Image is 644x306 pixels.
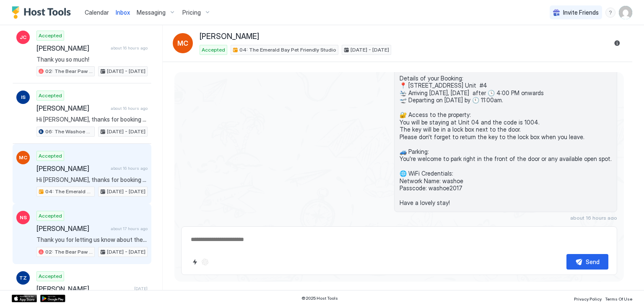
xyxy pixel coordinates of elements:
[45,128,93,135] span: 06: The Washoe Sierra Studio
[107,67,145,75] span: [DATE] - [DATE]
[612,38,622,48] button: Reservation information
[351,46,389,54] span: [DATE] - [DATE]
[619,6,632,19] div: User profile
[605,296,632,301] span: Terms Of Use
[36,224,107,233] span: [PERSON_NAME]
[586,257,600,266] div: Send
[36,56,148,63] span: Thank you so much!
[574,296,602,301] span: Privacy Policy
[200,32,259,41] span: [PERSON_NAME]
[400,60,612,207] span: Hi [PERSON_NAME], thanks for booking your stay with us! Details of your Booking: 📍 [STREET_ADDRES...
[21,93,26,101] span: IS
[111,226,148,231] span: about 17 hours ago
[45,67,93,75] span: 02: The Bear Paw Pet Friendly King Studio
[45,188,93,195] span: 04: The Emerald Bay Pet Friendly Studio
[574,294,602,303] a: Privacy Policy
[40,295,65,302] a: Google Play Store
[39,272,62,280] span: Accepted
[36,236,148,244] span: Thank you for letting us know about the water pressure issue, [PERSON_NAME]. I'm glad to hear eve...
[116,8,130,17] a: Inbox
[566,254,608,270] button: Send
[202,46,225,54] span: Accepted
[116,9,130,16] span: Inbox
[107,128,145,135] span: [DATE] - [DATE]
[134,286,148,291] span: [DATE]
[20,214,27,221] span: NS
[177,38,188,48] span: MC
[190,257,200,267] button: Quick reply
[36,164,107,173] span: [PERSON_NAME]
[19,154,27,161] span: MC
[12,295,37,302] a: App Store
[12,6,75,19] a: Host Tools Logo
[111,106,148,111] span: about 16 hours ago
[605,294,632,303] a: Terms Of Use
[36,44,107,52] span: [PERSON_NAME]
[107,188,145,195] span: [DATE] - [DATE]
[39,32,62,39] span: Accepted
[563,9,599,16] span: Invite Friends
[85,8,109,17] a: Calendar
[45,248,93,256] span: 02: The Bear Paw Pet Friendly King Studio
[20,34,26,41] span: JC
[39,152,62,160] span: Accepted
[570,215,617,221] span: about 16 hours ago
[182,9,201,16] span: Pricing
[36,285,131,293] span: [PERSON_NAME]
[301,296,338,301] span: © 2025 Host Tools
[39,212,62,220] span: Accepted
[36,116,148,123] span: Hi [PERSON_NAME], thanks for booking your stay with us! Details of your Booking: 📍 [STREET_ADDRES...
[36,104,107,112] span: [PERSON_NAME]
[137,9,166,16] span: Messaging
[85,9,109,16] span: Calendar
[39,92,62,99] span: Accepted
[19,274,27,282] span: TZ
[605,8,615,18] div: menu
[111,45,148,51] span: about 16 hours ago
[111,166,148,171] span: about 16 hours ago
[107,248,145,256] span: [DATE] - [DATE]
[239,46,336,54] span: 04: The Emerald Bay Pet Friendly Studio
[36,176,148,184] span: Hi [PERSON_NAME], thanks for booking your stay with us! Details of your Booking: 📍 [STREET_ADDRES...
